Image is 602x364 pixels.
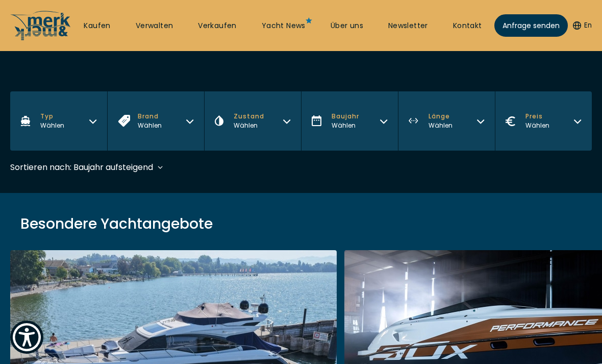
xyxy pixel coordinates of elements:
[573,20,592,31] button: En
[525,112,549,121] span: Preis
[234,121,264,130] div: Wählen
[525,121,549,130] div: Wählen
[234,112,264,121] span: Zustand
[495,91,592,151] button: PreisWählen
[198,21,237,31] a: Verkaufen
[332,121,359,130] div: Wählen
[40,121,64,130] div: Wählen
[332,112,359,121] span: Baujahr
[40,112,64,121] span: Typ
[84,21,110,31] a: Kaufen
[262,21,306,31] a: Yacht News
[398,91,495,151] button: LängeWählen
[10,91,107,151] button: TypWählen
[301,91,398,151] button: BaujahrWählen
[107,91,204,151] button: BrandWählen
[494,14,568,37] a: Anfrage senden
[503,20,560,31] span: Anfrage senden
[429,121,453,130] div: Wählen
[204,91,301,151] button: ZustandWählen
[331,21,363,31] a: Über uns
[453,21,482,31] a: Kontakt
[388,21,428,31] a: Newsletter
[138,121,162,130] div: Wählen
[138,112,162,121] span: Brand
[136,21,173,31] a: Verwalten
[10,321,43,354] button: Show Accessibility Preferences
[429,112,453,121] span: Länge
[10,161,153,174] div: Sortieren nach: Baujahr aufsteigend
